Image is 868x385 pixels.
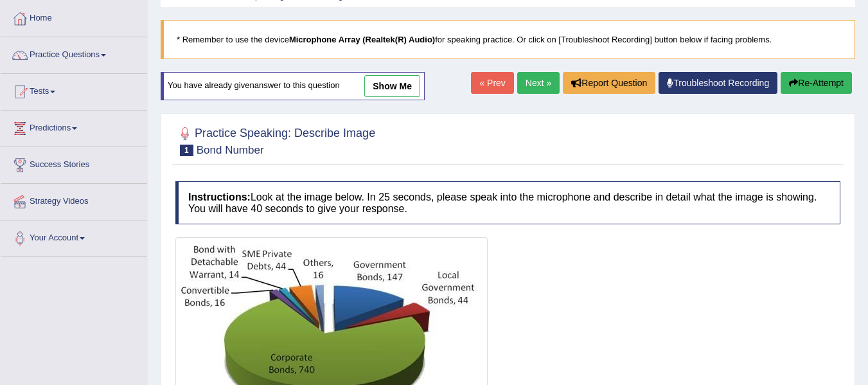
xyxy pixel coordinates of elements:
a: « Prev [471,72,513,94]
a: Your Account [1,220,147,253]
button: Report Question [563,72,655,94]
a: Strategy Videos [1,184,147,216]
h2: Practice Speaking: Describe Image [175,124,375,156]
a: Troubleshoot Recording [659,72,777,94]
h4: Look at the image below. In 25 seconds, please speak into the microphone and describe in detail w... [175,181,840,224]
small: Bond Number [197,144,264,156]
a: Practice Questions [1,37,147,69]
blockquote: * Remember to use the device for speaking practice. Or click on [Troubleshoot Recording] button b... [161,20,855,59]
b: Instructions: [188,192,251,202]
a: Home [1,1,147,33]
a: Predictions [1,111,147,143]
b: Microphone Array (Realtek(R) Audio) [289,35,435,44]
div: You have already given answer to this question [161,72,425,100]
a: Tests [1,74,147,106]
span: 1 [180,145,193,156]
a: Next » [517,72,560,94]
button: Re-Attempt [781,72,852,94]
a: show me [364,75,420,97]
a: Success Stories [1,147,147,179]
